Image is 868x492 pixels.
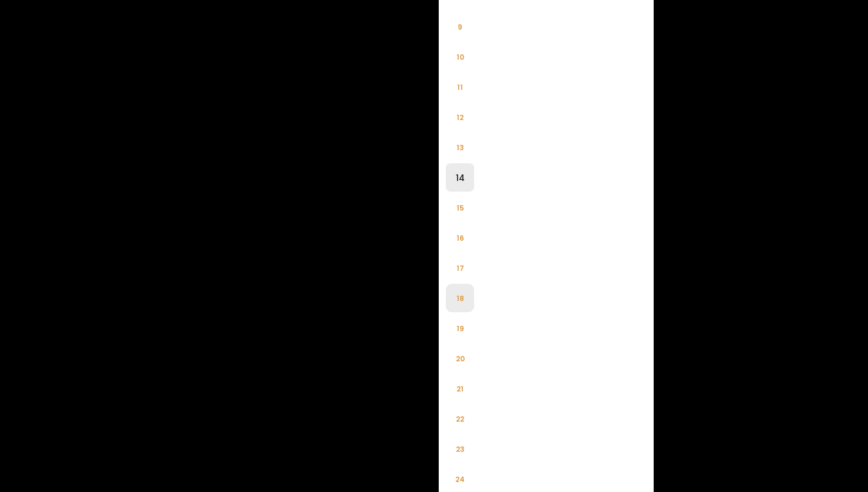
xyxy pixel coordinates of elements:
li: 12 [446,103,474,131]
li: 14 [446,163,474,192]
li: 19 [446,314,474,342]
li: 13 [446,133,474,161]
li: 17 [446,254,474,282]
li: 11 [446,73,474,101]
li: 9 [446,12,474,41]
li: 22 [446,404,474,433]
li: 16 [446,224,474,252]
li: 18 [446,284,474,312]
li: 20 [446,344,474,373]
li: 21 [446,374,474,403]
li: 10 [446,43,474,71]
li: 15 [446,193,474,222]
li: 23 [446,435,474,463]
